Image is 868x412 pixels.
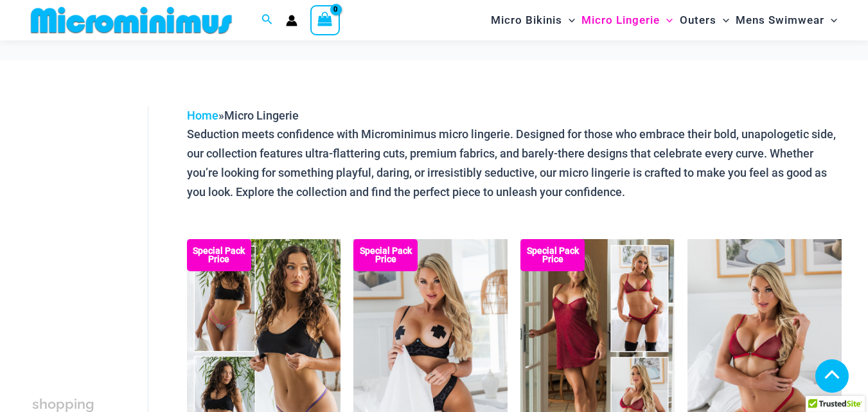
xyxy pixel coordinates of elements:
[680,4,716,37] span: Outers
[677,4,732,37] a: OutersMenu ToggleMenu Toggle
[736,4,824,37] span: Mens Swimwear
[187,109,299,122] span: »
[187,125,842,201] p: Seduction meets confidence with Microminimus micro lingerie. Designed for those who embrace their...
[578,4,676,37] a: Micro LingerieMenu ToggleMenu Toggle
[224,109,299,122] span: Micro Lingerie
[488,4,578,37] a: Micro BikinisMenu ToggleMenu Toggle
[187,109,218,122] a: Home
[824,4,837,37] span: Menu Toggle
[32,396,94,412] span: shopping
[732,4,840,37] a: Mens SwimwearMenu ToggleMenu Toggle
[660,4,673,37] span: Menu Toggle
[562,4,575,37] span: Menu Toggle
[581,4,660,37] span: Micro Lingerie
[187,247,251,264] b: Special Pack Price
[286,15,297,26] a: Account icon link
[520,247,585,264] b: Special Pack Price
[26,6,237,35] img: MM SHOP LOGO FLAT
[486,2,842,39] nav: Site Navigation
[310,5,340,35] a: View Shopping Cart, empty
[491,4,562,37] span: Micro Bikinis
[32,96,148,353] iframe: TrustedSite Certified
[353,247,418,264] b: Special Pack Price
[716,4,729,37] span: Menu Toggle
[261,12,273,28] a: Search icon link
